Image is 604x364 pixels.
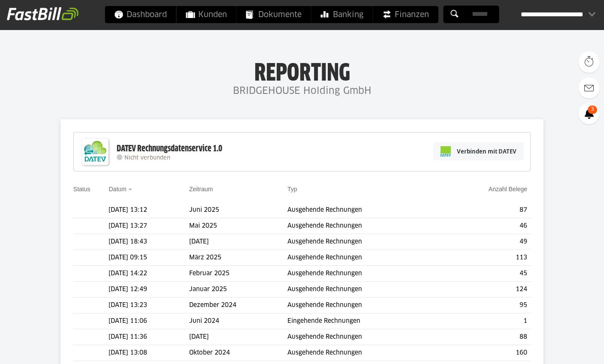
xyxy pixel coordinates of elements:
td: Dezember 2024 [189,298,287,313]
td: Eingehende Rechnungen [287,313,443,329]
td: 124 [443,282,531,298]
td: [DATE] [189,329,287,345]
a: Verbinden mit DATEV [433,142,524,160]
a: Banking [311,6,373,23]
td: Februar 2025 [189,266,287,282]
span: Finanzen [383,6,429,23]
td: [DATE] [189,234,287,250]
img: pi-datev-logo-farbig-24.svg [441,146,451,156]
img: sort_desc.gif [128,189,134,190]
div: DATEV Rechnungsdatenservice 1.0 [117,143,222,154]
span: Nicht verbunden [124,155,170,161]
td: 49 [443,234,531,250]
td: [DATE] 12:49 [109,282,189,298]
span: Banking [321,6,363,23]
td: Ausgehende Rechnungen [287,250,443,266]
td: [DATE] 14:22 [109,266,189,282]
td: 88 [443,329,531,345]
a: Finanzen [373,6,438,23]
span: Dokumente [246,6,302,23]
td: 45 [443,266,531,282]
td: 113 [443,250,531,266]
h1: Reporting [86,60,518,83]
a: Status [73,186,91,193]
span: Verbinden mit DATEV [457,147,516,156]
td: [DATE] 13:23 [109,298,189,313]
td: Ausgehende Rechnungen [287,218,443,234]
td: [DATE] 11:06 [109,313,189,329]
td: Januar 2025 [189,282,287,298]
td: Ausgehende Rechnungen [287,345,443,361]
td: Juni 2024 [189,313,287,329]
td: Ausgehende Rechnungen [287,298,443,313]
span: 3 [588,105,597,114]
td: [DATE] 11:36 [109,329,189,345]
td: Ausgehende Rechnungen [287,282,443,298]
td: 87 [443,202,531,218]
td: März 2025 [189,250,287,266]
td: Ausgehende Rechnungen [287,329,443,345]
a: Datum [109,186,126,193]
a: Dokumente [237,6,311,23]
a: 3 [578,103,600,124]
td: [DATE] 18:43 [109,234,189,250]
td: 95 [443,298,531,313]
a: Typ [287,186,297,193]
a: Zeitraum [189,186,213,193]
span: Dashboard [115,6,167,23]
td: Ausgehende Rechnungen [287,266,443,282]
td: 1 [443,313,531,329]
td: Mai 2025 [189,218,287,234]
td: [DATE] 09:15 [109,250,189,266]
a: Anzahl Belege [489,186,527,193]
td: [DATE] 13:08 [109,345,189,361]
a: Kunden [177,6,236,23]
td: 160 [443,345,531,361]
a: Dashboard [105,6,176,23]
td: [DATE] 13:12 [109,202,189,218]
img: DATEV-Datenservice Logo [78,135,112,169]
td: Ausgehende Rechnungen [287,202,443,218]
td: Oktober 2024 [189,345,287,361]
td: Ausgehende Rechnungen [287,234,443,250]
td: 46 [443,218,531,234]
iframe: Öffnet ein Widget, in dem Sie weitere Informationen finden [537,338,595,360]
span: Kunden [186,6,227,23]
td: Juni 2025 [189,202,287,218]
td: [DATE] 13:27 [109,218,189,234]
img: fastbill_logo_white.png [7,7,79,21]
